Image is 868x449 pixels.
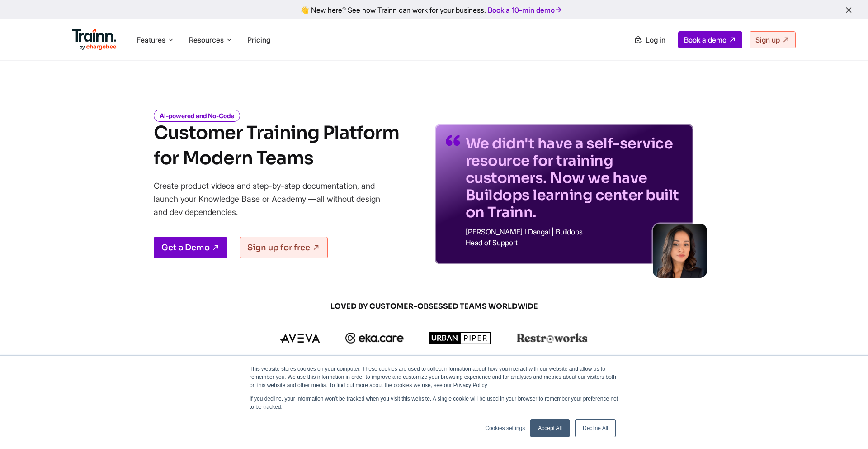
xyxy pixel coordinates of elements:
img: aveva logo [280,334,320,343]
a: Accept All [530,419,570,437]
img: ekacare logo [345,333,404,344]
i: AI-powered and No-Code [154,110,240,122]
img: restroworks logo [517,333,588,343]
span: LOVED BY CUSTOMER-OBSESSED TEAMS WORLDWIDE [217,301,651,311]
a: Pricing [247,35,270,44]
a: Book a demo [678,31,742,48]
h1: Customer Training Platform for Modern Teams [154,120,399,171]
a: Sign up [750,31,796,48]
img: sabina-buildops.d2e8138.png [653,224,707,278]
img: quotes-purple.41a7099.svg [446,135,460,146]
a: Log in [628,32,671,48]
span: Features [137,35,165,45]
span: Sign up [755,35,780,44]
a: Get a Demo [154,237,227,258]
span: Log in [646,35,665,44]
p: [PERSON_NAME] I Dangal | Buildops [466,228,683,235]
span: Book a demo [684,35,726,44]
p: We didn't have a self-service resource for training customers. Now we have Buildops learning cent... [466,135,683,221]
p: Create product videos and step-by-step documentation, and launch your Knowledge Base or Academy —... [154,179,393,219]
img: Trainn Logo [72,29,117,50]
p: This website stores cookies on your computer. These cookies are used to collect information about... [250,365,618,389]
span: Resources [189,35,224,45]
a: Sign up for free [240,237,328,258]
a: Book a 10-min demo [486,4,565,16]
a: Cookies settings [485,424,525,432]
img: urbanpiper logo [429,332,491,344]
p: Head of Support [466,239,683,246]
p: If you decline, your information won’t be tracked when you visit this website. A single cookie wi... [250,395,618,411]
a: Decline All [575,419,616,437]
div: 👋 New here? See how Trainn can work for your business. [5,5,863,14]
